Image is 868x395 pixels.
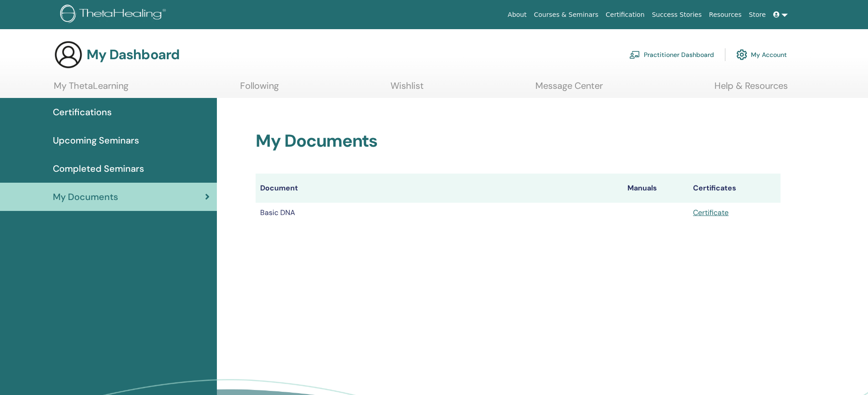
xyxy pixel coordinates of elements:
[736,47,747,62] img: cog.svg
[629,51,640,59] img: chalkboard-teacher.svg
[53,133,139,147] span: Upcoming Seminars
[602,6,648,23] a: Certification
[535,80,603,98] a: Message Center
[688,174,781,203] th: Certificates
[504,6,530,23] a: About
[53,190,118,204] span: My Documents
[623,174,688,203] th: Manuals
[530,6,602,23] a: Courses & Seminars
[648,6,705,23] a: Success Stories
[87,46,180,63] h3: My Dashboard
[390,80,424,98] a: Wishlist
[629,45,714,65] a: Practitioner Dashboard
[256,203,623,223] td: Basic DNA
[256,174,623,203] th: Document
[705,6,745,23] a: Resources
[240,80,279,98] a: Following
[54,40,83,69] img: generic-user-icon.jpg
[53,105,112,119] span: Certifications
[256,131,781,152] h2: My Documents
[745,6,770,23] a: Store
[53,162,144,175] span: Completed Seminars
[736,45,787,65] a: My Account
[60,5,169,25] img: logo.png
[54,80,128,98] a: My ThetaLearning
[714,80,788,98] a: Help & Resources
[693,208,729,217] a: Certificate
